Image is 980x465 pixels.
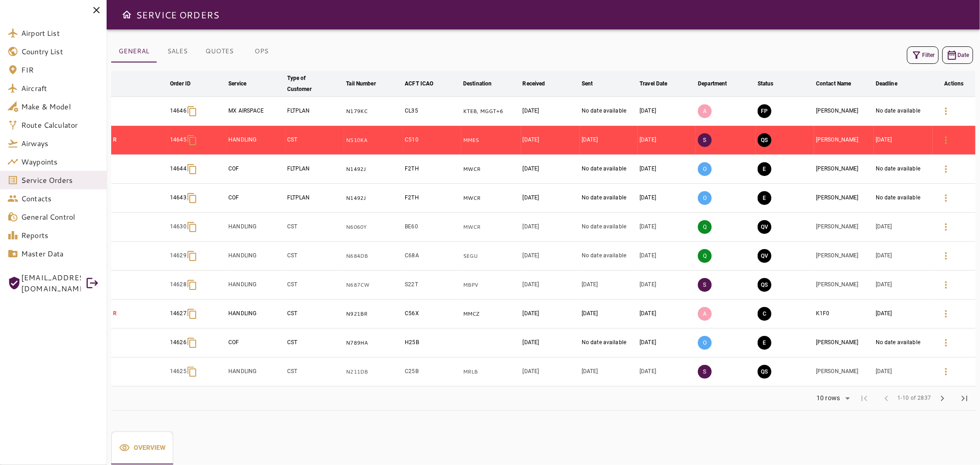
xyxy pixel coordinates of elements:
button: Details [935,303,957,325]
td: S22T [403,271,461,300]
td: [PERSON_NAME] [814,271,874,300]
td: [DATE] [521,213,580,242]
td: CST [285,357,345,386]
td: C25B [403,357,461,386]
p: S [698,365,712,379]
button: Details [935,361,957,383]
p: 14625 [170,368,187,375]
span: Deadline [876,78,909,89]
td: [PERSON_NAME] [814,155,874,184]
td: [PERSON_NAME] [814,329,874,357]
span: Previous Page [875,387,897,409]
td: [DATE] [521,300,580,329]
p: MMCZ [463,310,519,318]
div: Status [758,78,774,89]
div: Tail Number [346,78,375,89]
div: Service [228,78,246,89]
button: Details [935,216,957,238]
td: HANDLING [227,300,285,329]
span: Next Page [931,387,953,409]
td: CL35 [403,97,461,126]
td: C68A [403,242,461,271]
button: OPS [241,40,282,62]
span: Destination [463,78,504,89]
td: [PERSON_NAME] [814,357,874,386]
p: MWCR [463,194,519,202]
div: Received [523,78,545,89]
span: Master Data [21,248,99,259]
span: ACFT ICAO [405,78,445,89]
td: [PERSON_NAME] [814,242,874,271]
button: EXECUTION [758,162,771,176]
td: No date available [580,213,638,242]
button: Date [942,46,973,64]
span: Make & Model [21,101,99,112]
span: Country List [21,46,99,57]
td: No date available [874,184,933,213]
td: CST [285,300,345,329]
td: HANDLING [227,126,285,155]
td: [DATE] [521,97,580,126]
td: [PERSON_NAME] [814,97,874,126]
td: CST [285,329,345,357]
td: No date available [874,155,933,184]
td: [DATE] [580,300,638,329]
td: [DATE] [874,242,933,271]
td: [DATE] [521,126,580,155]
td: [DATE] [874,357,933,386]
div: 10 rows [814,394,842,402]
button: Open drawer [118,6,136,24]
div: basic tabs example [111,40,282,62]
button: Details [935,100,957,122]
p: O [698,336,712,350]
p: SEGU [463,252,519,260]
p: MWCR [463,165,519,173]
p: N921BR [346,310,401,318]
button: QUOTES [198,40,241,62]
td: [DATE] [638,300,696,329]
span: Route Calculator [21,119,99,130]
button: QUOTE SENT [758,133,771,147]
p: N789HA [346,339,401,347]
span: Sent [582,78,605,89]
div: Sent [582,78,593,89]
span: [EMAIL_ADDRESS][DOMAIN_NAME] [21,272,81,294]
div: 10 rows [810,391,853,405]
p: 14626 [170,339,187,346]
p: O [698,162,712,176]
span: chevron_right [937,393,948,404]
td: [PERSON_NAME] [814,126,874,155]
button: Details [935,187,957,209]
td: C510 [403,126,461,155]
p: R [113,310,166,318]
button: EXECUTION [758,191,771,205]
span: Airways [21,138,99,149]
span: Department [698,78,739,89]
td: [DATE] [874,300,933,329]
p: A [698,104,712,118]
button: FINAL PREPARATION [758,104,771,118]
td: No date available [580,242,638,271]
h6: SERVICE ORDERS [136,7,219,22]
button: Details [935,274,957,296]
div: Travel Date [640,78,667,89]
span: Service [228,78,258,89]
p: N211DB [346,368,401,376]
button: Details [935,129,957,151]
td: FLTPLAN [285,97,345,126]
p: S [698,133,712,147]
span: Tail Number [346,78,387,89]
td: No date available [580,97,638,126]
td: [PERSON_NAME] [814,184,874,213]
span: Order ID [170,78,203,89]
td: No date available [874,97,933,126]
button: CLOSED [758,307,771,321]
p: O [698,191,712,205]
td: [DATE] [521,242,580,271]
p: MWCR [463,223,519,231]
p: 14630 [170,223,187,231]
p: 14644 [170,165,187,173]
td: [DATE] [874,271,933,300]
p: N1492J [346,165,401,173]
p: N510KA [346,136,401,144]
